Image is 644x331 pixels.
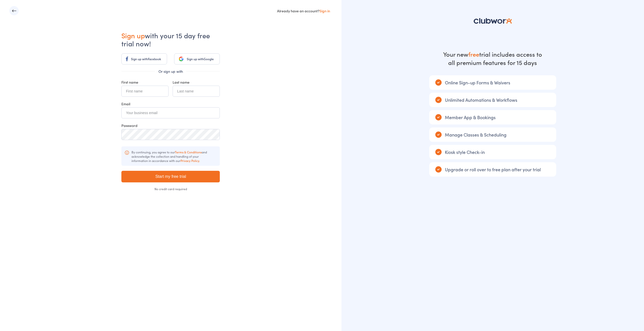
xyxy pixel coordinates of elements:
input: Last name [173,86,220,97]
a: Terms & Conditions [175,150,202,154]
div: Password [121,123,220,128]
div: Email [121,101,220,106]
span: Sign up [121,30,145,40]
div: Already have an account? [277,8,330,13]
div: Or sign up with [121,69,220,74]
div: Last name [173,80,220,85]
div: Upgrade or roll over to free plan after your trial [429,162,556,177]
h1: with your 15 day free trial now! [121,31,220,47]
div: By continuing, you agree to our and acknowledge the collection and handling of your information i... [121,146,220,166]
input: First name [121,86,169,97]
a: Sign up withFacebook [121,53,167,64]
div: Unlimited Automations & Workflows [429,93,556,107]
div: First name [121,80,169,85]
div: Member App & Bookings [429,110,556,124]
div: Kiosk style Check-in [429,145,556,159]
div: Online Sign-up Forms & Waivers [429,75,556,90]
img: logo-81c5d2ba81851df8b7b8b3f485ec5aa862684ab1dc4821eed5b71d8415c3dc76.svg [474,18,512,24]
input: Start my free trial [121,171,220,182]
a: Privacy Policy. [180,158,200,163]
div: Your new trial includes access to all premium features for 15 days [442,50,543,67]
span: Sign up with [187,57,204,61]
div: Manage Classes & Scheduling [429,127,556,142]
a: Sign in [319,8,330,13]
a: Sign up withGoogle [174,53,220,64]
strong: free [468,50,479,58]
div: No credit card required [121,187,220,190]
span: Sign up with [131,57,148,61]
input: Your business email [121,107,220,118]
